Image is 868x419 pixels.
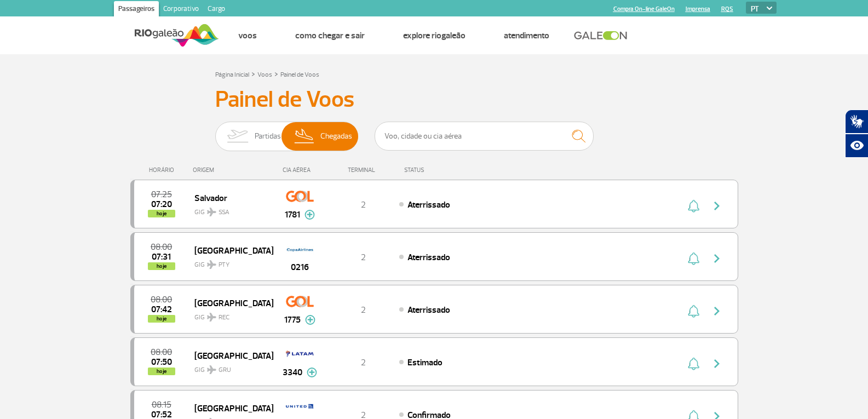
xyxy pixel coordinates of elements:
[219,208,229,217] span: SSA
[688,199,699,213] img: sino-painel-voo.svg
[114,1,159,19] a: Passageiros
[273,167,327,174] div: CIA AÉREA
[194,296,265,310] span: [GEOGRAPHIC_DATA]
[194,191,265,205] span: Salvador
[151,296,172,303] span: 2025-09-29 08:00:00
[307,368,317,377] img: mais-info-painel-voo.svg
[203,1,229,19] a: Cargo
[361,357,366,368] span: 2
[219,313,229,323] span: REC
[134,167,193,174] div: HORÁRIO
[407,357,442,368] span: Estimado
[721,5,733,13] a: RQS
[688,252,699,265] img: sino-painel-voo.svg
[305,315,315,325] img: mais-info-painel-voo.svg
[710,305,723,318] img: seta-direita-painel-voo.svg
[688,357,699,370] img: sino-painel-voo.svg
[220,122,255,151] img: slider-embarque
[289,122,321,151] img: slider-desembarque
[151,306,172,313] span: 2025-09-29 07:42:00
[151,358,172,366] span: 2025-09-29 07:50:00
[285,208,300,221] span: 1781
[274,67,278,80] a: >
[151,243,172,251] span: 2025-09-29 08:00:00
[194,243,265,257] span: [GEOGRAPHIC_DATA]
[403,30,465,41] a: Explore RIOgaleão
[304,210,315,220] img: mais-info-painel-voo.svg
[151,348,172,356] span: 2025-09-29 08:00:00
[280,71,319,79] a: Painel de Voos
[207,313,216,322] img: destiny_airplane.svg
[407,252,450,263] span: Aterrissado
[148,262,175,270] span: hoje
[207,208,216,216] img: destiny_airplane.svg
[613,5,675,13] a: Compra On-line GaleOn
[845,110,868,158] div: Plugin de acessibilidade da Hand Talk.
[686,5,710,13] a: Imprensa
[327,167,399,174] div: TERMINAL
[193,167,273,174] div: ORIGEM
[194,202,265,217] span: GIG
[255,122,281,151] span: Partidas
[148,210,175,217] span: hoje
[361,252,366,263] span: 2
[148,368,175,375] span: hoje
[710,357,723,370] img: seta-direita-painel-voo.svg
[219,260,229,270] span: PTY
[148,315,175,323] span: hoje
[207,260,216,269] img: destiny_airplane.svg
[845,110,868,134] button: Abrir tradutor de língua de sinais.
[504,30,549,41] a: Atendimento
[207,365,216,374] img: destiny_airplane.svg
[151,411,172,418] span: 2025-09-29 07:52:00
[194,401,265,415] span: [GEOGRAPHIC_DATA]
[361,305,366,315] span: 2
[238,30,257,41] a: Voos
[194,254,265,270] span: GIG
[399,167,488,174] div: STATUS
[291,261,309,274] span: 0216
[375,122,594,151] input: Voo, cidade ou cia aérea
[361,199,366,210] span: 2
[152,253,171,261] span: 2025-09-29 07:31:52
[215,71,249,79] a: Página Inicial
[284,313,301,326] span: 1775
[151,191,172,198] span: 2025-09-29 07:25:00
[320,122,352,151] span: Chegadas
[295,30,365,41] a: Como chegar e sair
[407,305,450,315] span: Aterrissado
[251,67,255,80] a: >
[194,307,265,323] span: GIG
[257,71,272,79] a: Voos
[215,86,653,113] h3: Painel de Voos
[845,134,868,158] button: Abrir recursos assistivos.
[688,305,699,318] img: sino-painel-voo.svg
[159,1,203,19] a: Corporativo
[194,359,265,375] span: GIG
[710,252,723,265] img: seta-direita-painel-voo.svg
[219,365,231,375] span: GRU
[152,401,171,409] span: 2025-09-29 08:15:00
[194,348,265,363] span: [GEOGRAPHIC_DATA]
[407,199,450,210] span: Aterrissado
[710,199,723,213] img: seta-direita-painel-voo.svg
[283,366,302,379] span: 3340
[151,200,172,208] span: 2025-09-29 07:20:25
